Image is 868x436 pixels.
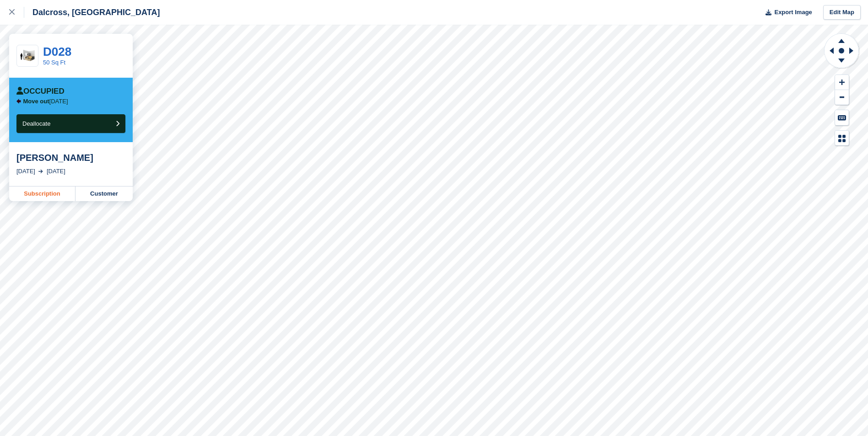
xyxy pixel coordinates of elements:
button: Export Image [760,5,812,20]
a: Customer [75,186,133,201]
p: [DATE] [23,98,68,105]
button: Zoom Out [835,90,849,105]
span: Move out [23,98,49,105]
div: Dalcross, [GEOGRAPHIC_DATA] [24,7,160,18]
button: Map Legend [835,131,849,146]
span: Export Image [774,8,812,17]
div: [PERSON_NAME] [16,152,125,163]
img: arrow-right-light-icn-cde0832a797a2874e46488d9cf13f60e5c3a73dbe684e267c42b8395dfbc2abf.svg [38,170,43,173]
button: Keyboard Shortcuts [835,110,849,125]
span: Deallocate [22,120,50,127]
a: D028 [43,45,71,58]
a: Subscription [9,186,75,201]
a: 50 Sq Ft [43,59,65,66]
button: Zoom In [835,75,849,90]
button: Deallocate [16,114,125,133]
div: [DATE] [47,167,65,176]
a: Edit Map [823,5,861,20]
img: arrow-left-icn-90495f2de72eb5bd0bd1c3c35deca35cc13f817d75bef06ecd7c0b315636ce7e.svg [16,99,21,104]
div: Occupied [16,87,65,96]
img: 50-sqft-unit.jpg [17,48,38,64]
div: [DATE] [16,167,35,176]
